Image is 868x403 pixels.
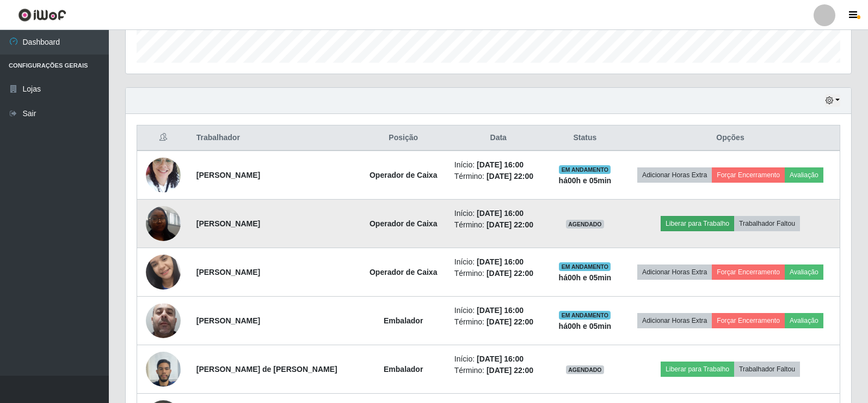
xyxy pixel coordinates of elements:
span: AGENDADO [566,365,604,374]
li: Início: [454,208,543,219]
strong: Operador de Caixa [370,268,438,276]
img: CoreUI Logo [18,8,66,22]
time: [DATE] 16:00 [477,209,524,218]
time: [DATE] 22:00 [487,269,533,278]
img: 1723759532306.jpeg [146,297,181,344]
span: EM ANDAMENTO [559,311,611,320]
button: Forçar Encerramento [712,167,785,183]
button: Adicionar Horas Extra [637,167,712,183]
time: [DATE] 16:00 [477,354,524,363]
strong: [PERSON_NAME] de [PERSON_NAME] [196,365,337,374]
button: Liberar para Trabalho [661,216,734,231]
li: Término: [454,365,543,376]
strong: [PERSON_NAME] [196,219,260,228]
li: Término: [454,268,543,279]
button: Avaliação [785,313,823,328]
strong: Embalador [384,316,423,325]
button: Forçar Encerramento [712,313,785,328]
button: Adicionar Horas Extra [637,313,712,328]
li: Término: [454,219,543,231]
button: Trabalhador Faltou [734,362,800,377]
strong: Embalador [384,365,423,374]
img: 1739952008601.jpeg [146,152,181,198]
strong: há 00 h e 05 min [559,322,612,330]
strong: [PERSON_NAME] [196,316,260,325]
time: [DATE] 22:00 [487,366,533,375]
th: Data [448,125,549,151]
li: Início: [454,159,543,171]
button: Adicionar Horas Extra [637,264,712,280]
strong: há 00 h e 05 min [559,176,612,185]
time: [DATE] 16:00 [477,160,524,169]
button: Avaliação [785,167,823,183]
img: 1736956846445.jpeg [146,346,181,392]
strong: Operador de Caixa [370,171,438,179]
time: [DATE] 16:00 [477,306,524,315]
li: Término: [454,316,543,328]
li: Início: [454,305,543,316]
th: Opções [621,125,840,151]
button: Liberar para Trabalho [661,362,734,377]
th: Posição [359,125,448,151]
time: [DATE] 22:00 [487,317,533,326]
li: Início: [454,256,543,268]
li: Término: [454,171,543,182]
span: EM ANDAMENTO [559,165,611,174]
span: EM ANDAMENTO [559,262,611,271]
li: Início: [454,353,543,365]
button: Trabalhador Faltou [734,216,800,231]
th: Status [549,125,621,151]
img: 1702981001792.jpeg [146,200,181,246]
strong: há 00 h e 05 min [559,273,612,282]
img: 1708293038920.jpeg [146,233,181,311]
th: Trabalhador [190,125,359,151]
time: [DATE] 22:00 [487,220,533,229]
strong: Operador de Caixa [370,219,438,228]
button: Avaliação [785,264,823,280]
strong: [PERSON_NAME] [196,171,260,179]
time: [DATE] 16:00 [477,257,524,266]
span: AGENDADO [566,220,604,228]
strong: [PERSON_NAME] [196,268,260,276]
button: Forçar Encerramento [712,264,785,280]
time: [DATE] 22:00 [487,172,533,181]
